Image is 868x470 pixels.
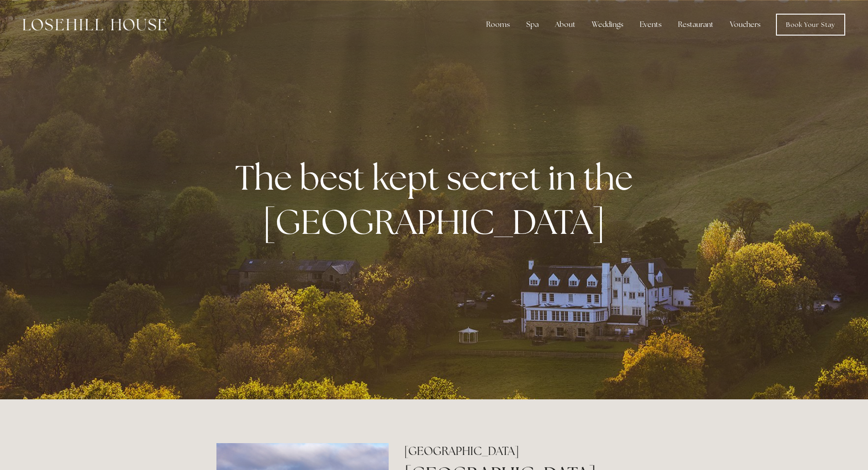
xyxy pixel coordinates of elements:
[723,15,768,34] a: Vouchers
[671,15,721,34] div: Restaurant
[548,15,583,34] div: About
[776,14,845,36] a: Book Your Stay
[632,15,669,34] div: Events
[519,15,546,34] div: Spa
[23,19,166,31] img: Losehill House
[235,155,640,244] strong: The best kept secret in the [GEOGRAPHIC_DATA]
[479,15,517,34] div: Rooms
[404,443,652,459] h2: [GEOGRAPHIC_DATA]
[585,15,631,34] div: Weddings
